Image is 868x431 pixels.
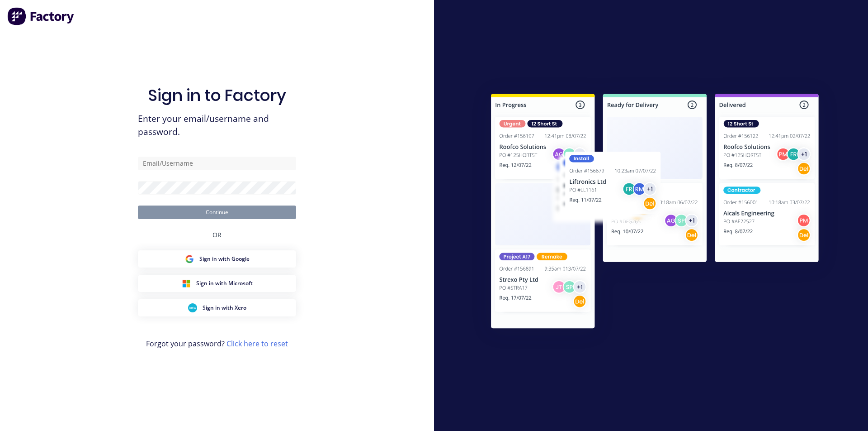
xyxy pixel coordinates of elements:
img: Microsoft Sign in [182,279,191,288]
span: Enter your email/username and password. [138,112,296,139]
img: Xero Sign in [188,303,197,312]
img: Google Sign in [185,254,194,263]
span: Sign in with Xero [203,304,246,312]
img: Sign in [471,76,839,350]
span: Sign in with Google [199,255,250,263]
h1: Sign in to Factory [148,86,286,105]
button: Google Sign inSign in with Google [138,250,296,268]
a: Click here to reset [226,339,288,349]
button: Xero Sign inSign in with Xero [138,299,296,316]
img: Factory [7,7,75,25]
div: OR [212,219,222,250]
span: Sign in with Microsoft [196,279,253,287]
button: Microsoft Sign inSign in with Microsoft [138,275,296,292]
span: Forgot your password? [146,338,288,349]
input: Email/Username [138,157,296,170]
button: Continue [138,206,296,219]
